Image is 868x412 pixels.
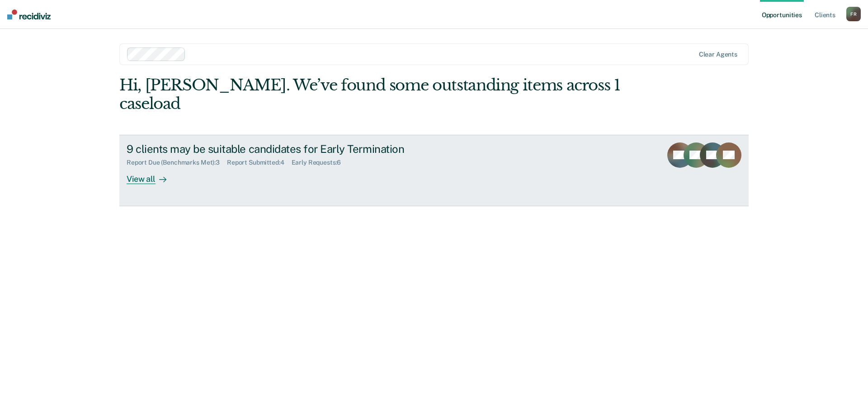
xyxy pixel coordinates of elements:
div: Clear agents [699,51,737,58]
div: Hi, [PERSON_NAME]. We’ve found some outstanding items across 1 caseload [119,76,623,113]
div: Early Requests : 6 [292,159,349,166]
div: Report Submitted : 4 [227,159,292,166]
div: F R [846,7,861,21]
div: 9 clients may be suitable candidates for Early Termination [127,142,444,156]
button: FR [846,7,861,21]
a: 9 clients may be suitable candidates for Early TerminationReport Due (Benchmarks Met):3Report Sub... [119,135,749,206]
img: Recidiviz [7,9,51,19]
div: View all [127,166,177,184]
div: Report Due (Benchmarks Met) : 3 [127,159,227,166]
